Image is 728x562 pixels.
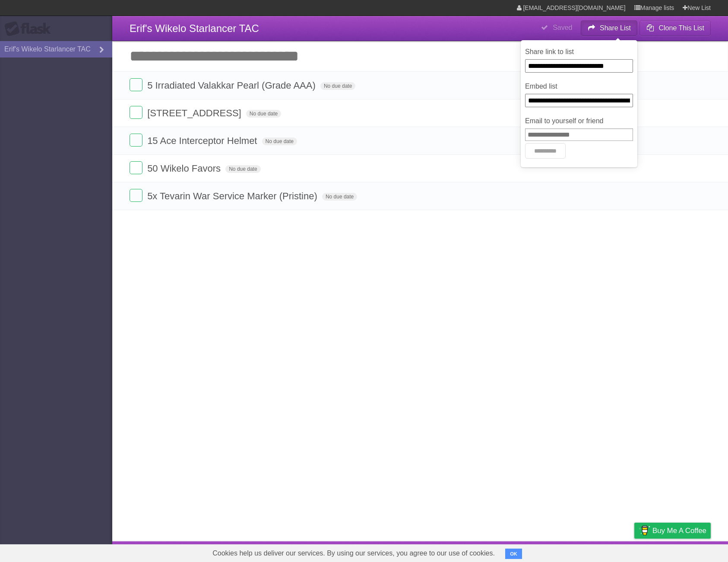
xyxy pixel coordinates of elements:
[525,47,633,57] label: Share link to list
[623,543,646,560] a: Privacy
[4,21,56,37] div: Flask
[130,189,142,202] label: Done
[262,137,297,145] span: No due date
[130,161,142,174] label: Done
[130,134,142,147] label: Done
[548,543,583,560] a: Developers
[505,549,522,559] button: OK
[594,543,613,560] a: Terms
[246,110,281,118] span: No due date
[652,523,706,538] span: Buy me a coffee
[656,543,711,560] a: Suggest a feature
[658,24,704,32] b: Clone This List
[147,135,259,146] span: 15 Ace Interceptor Helmet
[130,22,259,34] span: Erif's Wikelo Starlancer TAC
[147,108,244,118] span: [STREET_ADDRESS]
[639,20,711,36] button: Clone This List
[320,82,355,90] span: No due date
[225,165,260,173] span: No due date
[634,523,711,539] a: Buy me a coffee
[553,24,572,31] b: Saved
[519,543,538,560] a: About
[204,545,503,562] span: Cookies help us deliver our services. By using our services, you agree to our use of cookies.
[600,24,631,32] b: Share List
[322,193,357,201] span: No due date
[581,20,638,36] button: Share List
[525,81,633,92] label: Embed list
[639,523,650,538] img: Buy me a coffee
[525,116,633,126] label: Email to yourself or friend
[147,80,318,91] span: 5 Irradiated Valakkar Pearl (Grade AAA)
[130,106,142,119] label: Done
[147,163,223,174] span: 50 Wikelo Favors
[130,78,142,91] label: Done
[147,191,320,201] span: 5x Tevarin War Service Marker (Pristine)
